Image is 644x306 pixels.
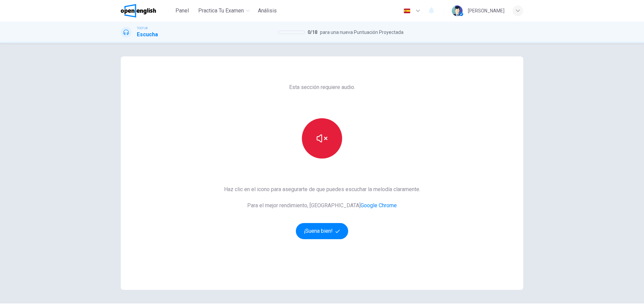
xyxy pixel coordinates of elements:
[361,202,397,209] a: Google Chrome
[121,4,171,17] a: OpenEnglish logo
[308,28,317,36] span: 0 / 18
[224,185,420,193] span: Haz clic en el icono para asegurarte de que puedes escuchar la melodía claramente.
[121,4,156,17] img: OpenEnglish logo
[224,202,420,210] span: Para el mejor rendimiento, [GEOGRAPHIC_DATA]
[137,26,148,31] span: TOEFL®
[296,223,348,239] button: ¡Suena bien!
[137,31,158,39] h1: Escucha
[196,5,253,17] button: Practica tu examen
[468,7,504,15] div: [PERSON_NAME]
[403,8,411,13] img: es
[258,7,277,15] span: Análisis
[452,5,463,16] img: Profile picture
[289,83,355,91] span: Esta sección requiere audio.
[255,5,279,17] button: Análisis
[171,5,193,17] button: Panel
[320,28,404,36] span: para una nueva Puntuación Proyectada
[175,7,189,15] span: Panel
[198,7,244,15] span: Practica tu examen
